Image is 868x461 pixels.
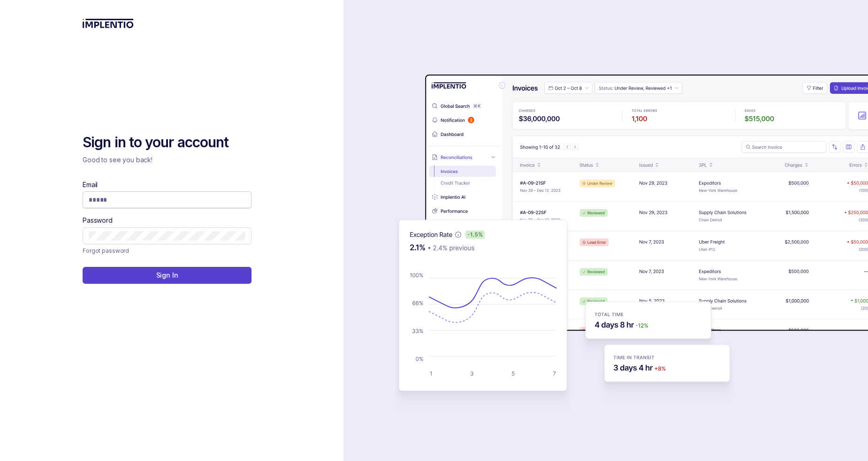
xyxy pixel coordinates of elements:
[83,180,98,189] label: Email
[83,246,129,256] a: Link Forgot password
[83,19,134,28] img: logo
[156,271,178,280] p: Sign In
[83,155,251,165] p: Good to see you back!
[83,216,113,225] label: Password
[83,133,251,152] h2: Sign in to your account
[83,246,129,256] p: Forgot password
[83,267,251,284] button: Sign In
